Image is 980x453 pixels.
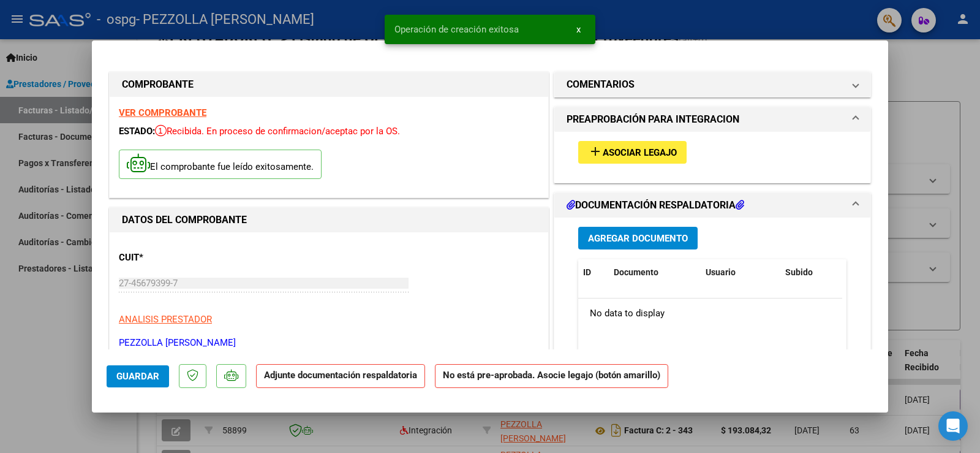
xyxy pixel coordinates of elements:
div: Open Intercom Messenger [938,411,968,441]
strong: Adjunte documentación respaldatoria [264,370,417,381]
datatable-header-cell: Subido [780,259,842,286]
span: Agregar Documento [588,233,688,244]
span: ESTADO: [119,126,155,137]
div: PREAPROBACIÓN PARA INTEGRACION [554,132,870,183]
span: Subido [785,267,813,277]
button: Agregar Documento [578,227,698,249]
span: ID [583,267,591,277]
span: ANALISIS PRESTADOR [119,314,212,325]
span: Recibida. En proceso de confirmacion/aceptac por la OS. [155,126,400,137]
div: No data to display [578,299,842,329]
span: Documento [614,267,658,277]
span: Usuario [706,267,736,277]
button: Asociar Legajo [578,141,687,164]
datatable-header-cell: Acción [842,259,903,286]
span: Guardar [116,371,159,382]
span: x [576,24,581,35]
datatable-header-cell: Usuario [701,259,780,286]
span: Asociar Legajo [603,147,677,158]
strong: COMPROBANTE [122,78,194,90]
mat-expansion-panel-header: PREAPROBACIÓN PARA INTEGRACION [554,107,870,132]
h1: PREAPROBACIÓN PARA INTEGRACION [567,112,739,127]
mat-icon: add [588,144,603,159]
p: PEZZOLLA [PERSON_NAME] [119,336,539,350]
button: x [567,18,590,40]
strong: No está pre-aprobada. Asocie legajo (botón amarillo) [435,364,668,388]
datatable-header-cell: ID [578,259,609,286]
datatable-header-cell: Documento [609,259,701,286]
p: El comprobante fue leído exitosamente. [119,150,322,180]
mat-expansion-panel-header: DOCUMENTACIÓN RESPALDATORIA [554,193,870,218]
h1: DOCUMENTACIÓN RESPALDATORIA [567,198,744,213]
mat-expansion-panel-header: COMENTARIOS [554,72,870,97]
h1: COMENTARIOS [567,77,635,92]
button: Guardar [107,365,169,387]
p: CUIT [119,251,245,265]
strong: DATOS DEL COMPROBANTE [122,214,247,226]
span: Operación de creación exitosa [394,23,519,36]
a: VER COMPROBANTE [119,107,206,118]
